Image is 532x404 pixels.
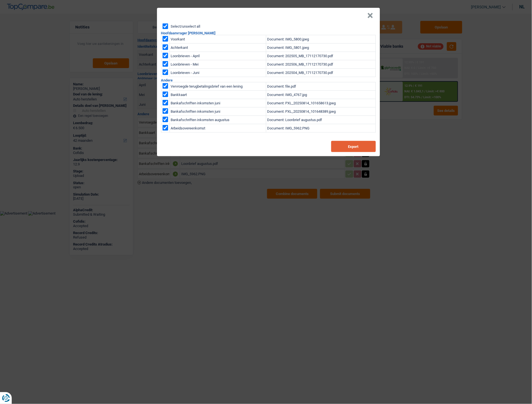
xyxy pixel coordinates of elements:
[161,78,376,82] h2: Andere
[170,60,266,69] td: Loonbrieven - Mei
[170,44,266,52] td: Achterkant
[170,107,266,116] td: Bankafschriften inkomsten juni
[171,25,200,28] label: Select/unselect all
[170,91,266,99] td: Bankkaart
[170,35,266,44] td: Voorkant
[266,52,376,60] td: Document: 202505_MB_17112170730.pdf
[266,35,376,44] td: Document: IMG_5800.jpeg
[266,82,376,91] td: Document: file.pdf
[170,124,266,133] td: Arbeidsovereenkomst
[170,69,266,77] td: Loonbrieven - Juni
[367,13,373,18] button: Close
[266,124,376,133] td: Document: IMG_5962.PNG
[266,91,376,99] td: Document: IMG_4767.jpg
[266,116,376,124] td: Document: Loonbrief augustus.pdf
[170,82,266,91] td: Vervroegde terugbetalingsbrief van een lening
[266,99,376,107] td: Document: PXL_20250814_101658613.jpeg
[170,116,266,124] td: Bankafschriften inkomsten augustus
[331,141,376,152] button: Export
[266,107,376,116] td: Document: PXL_20250814_101648389.jpeg
[161,31,376,35] h2: Hoofdaanvrager [PERSON_NAME]
[266,69,376,77] td: Document: 202504_MB_17112170730.pdf
[266,60,376,69] td: Document: 202506_MB_17112170730.pdf
[170,99,266,107] td: Bankafschriften inkomsten juni
[266,44,376,52] td: Document: IMG_5801.jpeg
[170,52,266,60] td: Loonbrieven - April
